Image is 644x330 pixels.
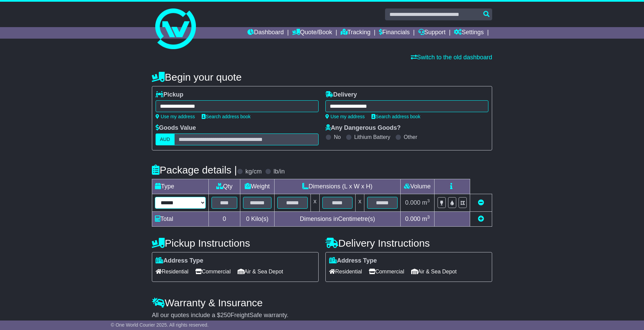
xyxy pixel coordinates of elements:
[427,198,430,203] sup: 3
[341,27,370,39] a: Tracking
[478,199,484,206] a: Remove this item
[310,194,319,212] td: x
[478,215,484,222] a: Add new item
[156,91,183,99] label: Pickup
[329,266,362,277] span: Residential
[156,124,196,132] label: Goods Value
[202,114,250,119] a: Search address book
[411,54,492,61] a: Switch to the old dashboard
[411,266,457,277] span: Air & Sea Depot
[329,257,377,265] label: Address Type
[156,114,195,119] a: Use my address
[427,214,430,220] sup: 3
[274,212,400,227] td: Dimensions in Centimetre(s)
[379,27,410,39] a: Financials
[220,312,230,318] span: 250
[274,168,285,176] label: lb/in
[454,27,484,39] a: Settings
[418,27,446,39] a: Support
[240,212,275,227] td: Kilo(s)
[152,312,492,319] div: All our quotes include a $ FreightSafe warranty.
[209,179,240,194] td: Qty
[156,133,175,145] label: AUD
[325,238,492,249] h4: Delivery Instructions
[334,134,341,140] label: No
[152,179,209,194] td: Type
[152,71,492,83] h4: Begin your quote
[195,266,230,277] span: Commercial
[405,199,420,206] span: 0.000
[246,215,249,222] span: 0
[371,114,420,119] a: Search address book
[369,266,404,277] span: Commercial
[152,238,319,249] h4: Pickup Instructions
[209,212,240,227] td: 0
[247,27,284,39] a: Dashboard
[356,194,364,212] td: x
[404,134,417,140] label: Other
[354,134,390,140] label: Lithium Battery
[422,199,430,206] span: m
[240,179,275,194] td: Weight
[325,114,365,119] a: Use my address
[400,179,434,194] td: Volume
[405,215,420,222] span: 0.000
[156,266,188,277] span: Residential
[292,27,332,39] a: Quote/Book
[152,212,209,227] td: Total
[156,257,203,265] label: Address Type
[325,91,357,99] label: Delivery
[325,124,401,132] label: Any Dangerous Goods?
[111,322,209,328] span: © One World Courier 2025. All rights reserved.
[152,164,237,176] h4: Package details |
[274,179,400,194] td: Dimensions (L x W x H)
[152,297,492,308] h4: Warranty & Insurance
[422,215,430,222] span: m
[245,168,262,176] label: kg/cm
[238,266,283,277] span: Air & Sea Depot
